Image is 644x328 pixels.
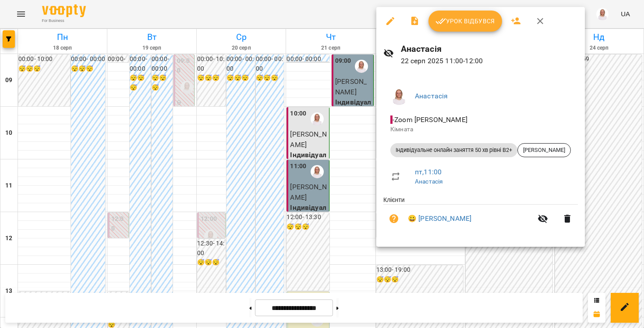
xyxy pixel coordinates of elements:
span: Урок відбувся [435,16,495,26]
span: [PERSON_NAME] [518,146,570,154]
h6: Анастасія [401,42,578,56]
ul: Клієнти [383,195,578,236]
button: Урок відбувся [428,11,502,32]
a: пт , 11:00 [415,168,442,176]
a: Анастасія [415,92,448,100]
img: 7b3448e7bfbed3bd7cdba0ed84700e25.png [390,87,408,105]
p: 22 серп 2025 11:00 - 12:00 [401,56,578,66]
span: Індивідуальне онлайн заняття 50 хв рівні В2+ [390,146,517,154]
button: Візит ще не сплачено. Додати оплату? [383,208,404,229]
span: - Zoom [PERSON_NAME] [390,115,469,124]
p: Кімната [390,125,571,134]
a: Анастасія [415,178,443,185]
a: 😀 [PERSON_NAME] [408,213,471,224]
div: [PERSON_NAME] [517,143,571,157]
